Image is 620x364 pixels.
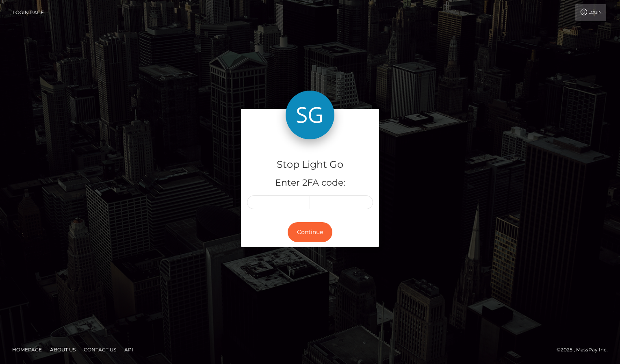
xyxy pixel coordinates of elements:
[247,177,373,189] h5: Enter 2FA code:
[286,91,334,139] img: Stop Light Go
[9,343,45,356] a: Homepage
[80,343,119,356] a: Contact Us
[557,345,614,354] div: © 2025 , MassPay Inc.
[13,4,44,21] a: Login Page
[47,343,79,356] a: About Us
[121,343,137,356] a: API
[247,158,373,172] h4: Stop Light Go
[575,4,606,21] a: Login
[288,222,332,242] button: Continue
